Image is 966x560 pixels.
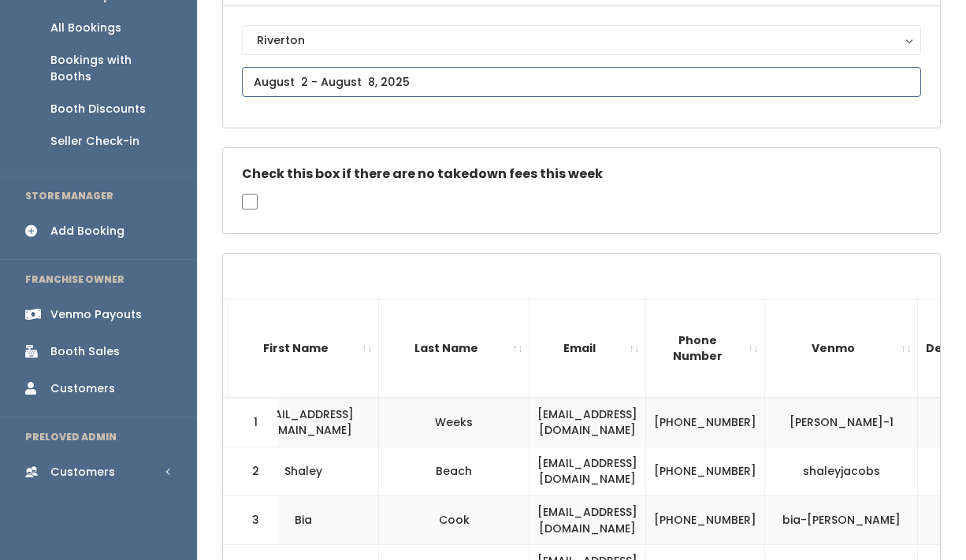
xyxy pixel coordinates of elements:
[228,398,379,447] td: [EMAIL_ADDRESS][DOMAIN_NAME]
[50,101,146,117] div: Booth Discounts
[529,299,646,397] th: Email: activate to sort column ascending
[242,25,921,55] button: Riverton
[228,496,379,545] td: Bia
[529,496,646,545] td: [EMAIL_ADDRESS][DOMAIN_NAME]
[228,299,379,397] th: First Name: activate to sort column ascending
[242,167,921,181] h5: Check this box if there are no takedown fees this week
[379,496,529,545] td: Cook
[379,299,529,397] th: Last Name: activate to sort column ascending
[529,447,646,495] td: [EMAIL_ADDRESS][DOMAIN_NAME]
[50,380,115,397] div: Customers
[765,496,918,545] td: bia-[PERSON_NAME]
[257,32,906,49] div: Riverton
[379,447,529,495] td: Beach
[223,398,278,447] td: 1
[765,398,918,447] td: [PERSON_NAME]-1
[50,464,115,480] div: Customers
[223,496,278,545] td: 3
[50,343,120,360] div: Booth Sales
[765,299,918,397] th: Venmo: activate to sort column ascending
[50,20,121,36] div: All Bookings
[50,133,139,150] div: Seller Check-in
[646,398,765,447] td: [PHONE_NUMBER]
[228,447,379,495] td: Shaley
[646,447,765,495] td: [PHONE_NUMBER]
[765,447,918,495] td: shaleyjacobs
[50,223,124,239] div: Add Booking
[50,306,142,323] div: Venmo Payouts
[50,52,172,85] div: Bookings with Booths
[379,398,529,447] td: Weeks
[223,447,278,495] td: 2
[529,398,646,447] td: [EMAIL_ADDRESS][DOMAIN_NAME]
[646,299,765,397] th: Phone Number: activate to sort column ascending
[242,67,921,97] input: August 2 - August 8, 2025
[646,496,765,545] td: [PHONE_NUMBER]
